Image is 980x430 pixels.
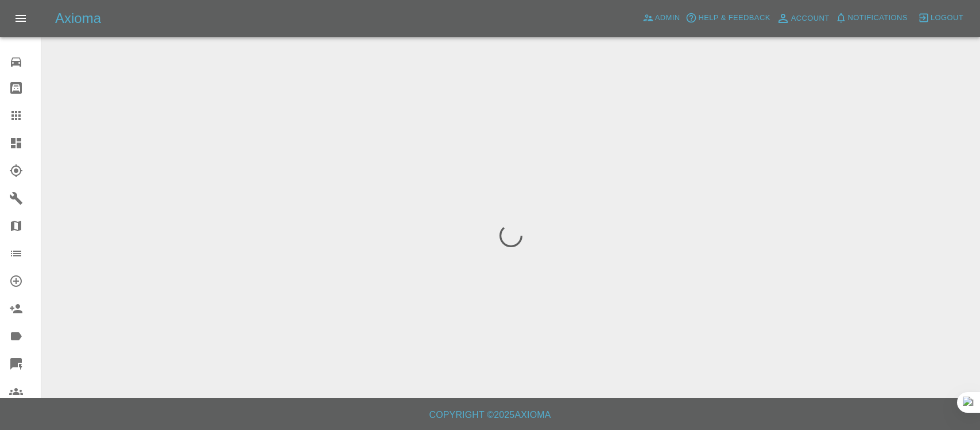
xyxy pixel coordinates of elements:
[931,11,963,25] span: Logout
[791,12,830,25] span: Account
[915,9,966,27] button: Logout
[7,5,34,32] button: Open drawer
[832,9,911,27] button: Notifications
[848,11,908,25] span: Notifications
[698,11,770,25] span: Help & Feedback
[9,407,971,423] h6: Copyright © 2025 Axioma
[655,11,680,25] span: Admin
[683,9,773,27] button: Help & Feedback
[640,9,683,27] a: Admin
[55,9,101,28] h5: Axioma
[773,9,832,28] a: Account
